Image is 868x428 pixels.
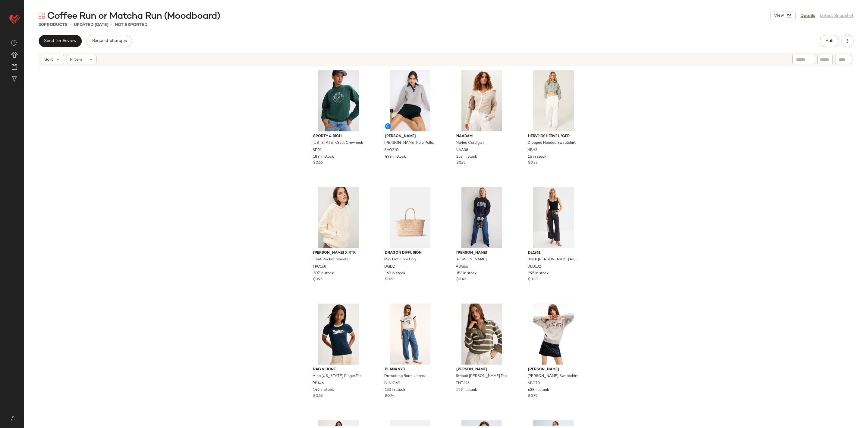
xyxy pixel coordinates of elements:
[111,21,112,28] span: •
[528,367,579,372] span: [PERSON_NAME]
[528,160,538,166] span: $0.33
[8,13,20,25] img: heart_red.DM2ytmEG.svg
[456,388,477,393] span: 529 in stock
[456,250,507,256] span: [PERSON_NAME]
[528,394,537,399] span: $0.79
[313,148,322,153] span: SPR1
[451,187,512,248] img: ABG66.jpg
[456,257,487,262] span: [PERSON_NAME]
[528,271,549,276] span: 295 in stock
[523,304,584,365] img: ABG70.jpg
[384,374,425,379] span: Drawstring Barrel Jeans
[527,381,540,386] span: ABG70
[800,13,815,19] a: Details
[313,134,364,139] span: Sporty & Rich
[384,257,416,262] span: Mini Flat Gora Bag
[385,271,405,276] span: 169 in stock
[385,394,395,399] span: $0.24
[456,140,484,146] span: Marled Cardigan
[527,148,537,153] span: HBH3
[528,250,579,256] span: DL1961
[313,367,364,372] span: rag & bone
[385,154,406,160] span: 499 in stock
[451,70,512,131] img: NAA38.jpg
[456,148,468,153] span: NAA38
[456,154,477,160] span: 252 in stock
[384,148,399,153] span: SAO210
[527,257,578,262] span: Black [PERSON_NAME] Relaxed Barrel
[384,264,395,270] span: DGD2
[39,22,68,28] div: Products
[308,304,369,365] img: RB146.jpg
[527,264,541,270] span: DLD132
[39,13,45,19] img: svg%3e
[385,388,405,393] span: 133 in stock
[384,381,400,386] span: BLNK169
[384,140,435,146] span: [PERSON_NAME] Polo Pullover
[47,10,220,22] span: Coffee Run or Matcha Run (Moodboard)
[313,374,362,379] span: Mica [US_STATE] Ringer Tee
[313,250,364,256] span: [PERSON_NAME] x RTR
[86,35,132,47] button: Request changes
[825,39,834,43] span: Hub
[456,277,466,282] span: $0.43
[313,381,324,386] span: RB146
[385,277,395,282] span: $0.63
[385,367,436,372] span: BLANKNYC
[456,381,470,386] span: TNT325
[523,70,584,131] img: HBH3.jpg
[451,304,512,365] img: TNT325.jpg
[774,13,784,18] span: View
[527,140,576,146] span: Cropped Hooded Sweatshirt
[456,160,466,166] span: $0.95
[308,70,369,131] img: SPR1.jpg
[313,140,363,146] span: [US_STATE] Crest Crewneck
[39,23,44,27] span: 30
[74,22,108,28] p: updated [DATE]
[380,304,441,365] img: BLNK169.jpg
[11,40,17,46] img: svg%3e
[313,160,323,166] span: $0.66
[313,264,326,270] span: TKC168
[385,250,436,256] span: Dragon Diffusion
[528,388,549,393] span: 638 in stock
[528,154,546,160] span: 16 in stock
[70,21,71,28] span: •
[528,277,538,282] span: $0.33
[39,35,82,47] button: Send for Review
[44,39,77,43] span: Send for Review
[7,416,19,421] img: svg%3e
[385,134,436,139] span: [PERSON_NAME]
[313,394,323,399] span: $0.63
[528,134,579,139] span: Herv? By Herv? L?ger
[313,388,334,393] span: 149 in stock
[456,134,507,139] span: NAADAM
[770,11,796,20] button: View
[820,35,839,47] button: Hub
[456,367,507,372] span: [PERSON_NAME]
[456,264,468,270] span: ABG66
[70,56,82,63] span: Filters
[380,70,441,131] img: SAO210.jpg
[523,187,584,248] img: DLD132.jpg
[527,374,578,379] span: [PERSON_NAME] Sweatshirt
[313,257,350,262] span: Front Pocket Sweater
[44,56,53,63] span: Sort
[313,154,334,160] span: 189 in stock
[456,271,477,276] span: 153 in stock
[92,39,127,43] span: Request changes
[308,187,369,248] img: TKC168.jpg
[313,271,334,276] span: 207 in stock
[313,277,322,282] span: $0.95
[380,187,441,248] img: DGD2.jpg
[115,22,147,28] p: Not Exported
[456,374,507,379] span: Striped [PERSON_NAME] Top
